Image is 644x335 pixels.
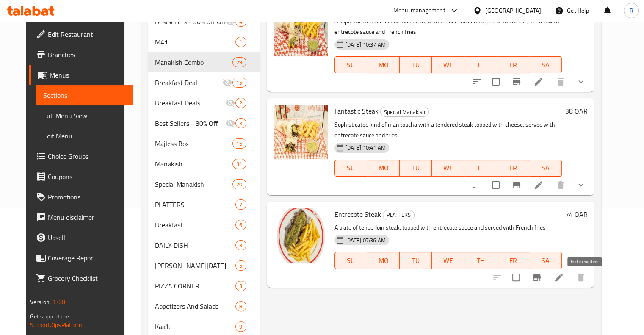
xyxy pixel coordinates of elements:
div: items [235,118,246,128]
button: show more [571,175,591,195]
button: show more [571,72,591,92]
span: 3 [236,241,246,249]
div: PIZZA CORNER3 [148,276,260,296]
span: Appetizers And Salads [155,301,235,311]
button: SA [529,56,562,73]
button: sort-choices [467,72,487,92]
button: SA [529,252,562,269]
span: Promotions [48,192,127,202]
span: SA [533,162,558,174]
button: FR [497,252,530,269]
span: FR [500,255,526,267]
div: Majless Box [155,138,232,149]
div: Breakfast Deal15 [148,72,260,93]
div: items [235,199,246,210]
span: TH [468,162,494,174]
span: Select to update [487,73,505,91]
button: SU [334,56,368,73]
span: FR [500,162,526,174]
span: 15 [233,79,246,87]
span: 7 [236,201,246,209]
svg: Inactive section [225,118,235,128]
span: Version: [30,296,51,307]
span: TH [468,255,494,267]
button: Branch-specific-item [527,267,547,288]
span: MO [370,59,396,71]
a: Edit menu item [533,180,544,190]
button: MO [367,160,400,177]
div: Majless Box16 [148,133,260,154]
span: SU [338,162,364,174]
span: Kaa'k [155,321,235,332]
p: Sophisticated kind of mankoucha with a tendered steak topped with cheese, served with entrecote s... [334,119,562,141]
div: Breakfast6 [148,215,260,235]
button: WE [432,56,464,73]
div: Best Sellers - 30% Off3 [148,113,260,133]
div: Special Manakish [155,179,232,189]
button: TH [464,252,497,269]
span: Select to update [507,269,525,286]
span: Entrecote Steak [334,208,381,221]
button: WE [432,252,464,269]
span: WE [435,59,461,71]
a: Sections [36,85,133,105]
div: items [235,98,246,108]
span: SA [533,59,558,71]
a: Coupons [29,166,133,187]
div: MOCHTAH RAMADAN [155,260,235,271]
a: Menu disclaimer [29,207,133,227]
span: [DATE] 10:41 AM [342,144,389,152]
svg: Show Choices [576,77,586,87]
a: Edit Restaurant [29,24,133,44]
span: Get support on: [30,311,69,322]
span: Upsell [48,233,127,243]
button: SA [529,160,562,177]
span: 1.0.0 [52,296,65,307]
span: PLATTERS [155,199,235,210]
div: Special Manakish [380,107,429,117]
button: Branch-specific-item [506,72,527,92]
span: Grocery Checklist [48,273,127,283]
span: Edit Menu [43,131,127,141]
span: SU [338,59,364,71]
span: 4 [236,18,246,26]
span: 6 [236,221,246,229]
div: Manakish [155,159,232,169]
div: items [232,138,246,149]
span: Special Manakish [381,107,428,117]
span: Coupons [48,172,127,182]
span: R [629,6,633,15]
a: Edit menu item [533,77,544,87]
span: Breakfast Deals [155,98,225,108]
button: TU [400,56,432,73]
a: Menus [29,65,133,85]
div: Appetizers And Salads8 [148,296,260,316]
button: delete [550,175,571,195]
span: TU [403,255,429,267]
a: Promotions [29,187,133,207]
span: Branches [48,50,127,60]
span: TU [403,162,429,174]
span: WE [435,255,461,267]
div: Breakfast Deal [155,78,222,88]
a: Grocery Checklist [29,268,133,288]
div: items [235,240,246,250]
a: Support.OpsPlatform [30,319,84,330]
div: Special Manakish20 [148,174,260,194]
span: Breakfast [155,220,235,230]
button: TU [400,160,432,177]
span: 2 [236,99,246,107]
div: Manakish31 [148,154,260,174]
span: PLATTERS [383,210,414,220]
span: TU [403,59,429,71]
div: M411 [148,32,260,52]
span: [PERSON_NAME][DATE] [155,260,235,271]
div: items [235,220,246,230]
span: Coverage Report [48,253,127,263]
div: items [235,260,246,271]
span: 8 [236,302,246,310]
div: items [235,37,246,47]
span: M41 [155,37,235,47]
